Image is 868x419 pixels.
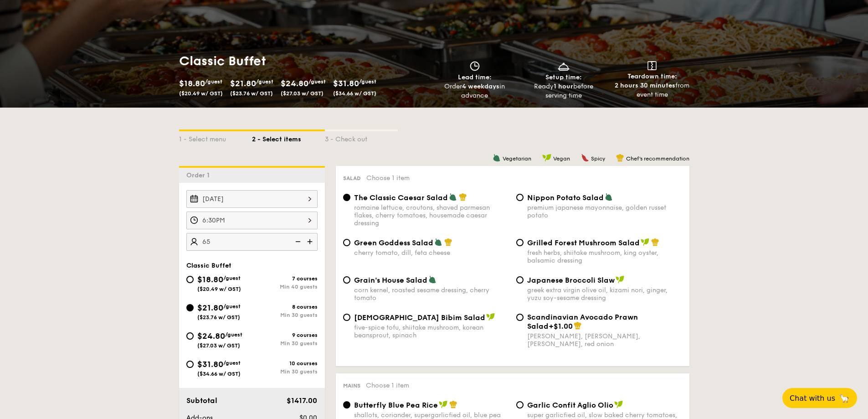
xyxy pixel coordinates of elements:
span: Teardown time: [627,72,677,80]
span: /guest [225,331,242,338]
input: Garlic Confit Aglio Oliosuper garlicfied oil, slow baked cherry tomatoes, garden fresh thyme [516,401,524,409]
img: icon-chef-hat.a58ddaea.svg [651,238,659,246]
input: Japanese Broccoli Slawgreek extra virgin olive oil, kizami nori, ginger, yuzu soy-sesame dressing [516,276,524,284]
span: Classic Buffet [186,262,231,269]
div: from event time [611,81,693,99]
span: Setup time: [545,73,582,81]
input: Number of guests [186,233,318,251]
span: ($20.49 w/ GST) [179,90,223,97]
div: Min 40 guests [252,284,318,290]
img: icon-vegan.f8ff3823.svg [486,313,495,321]
span: ($20.49 w/ GST) [197,286,241,292]
img: icon-vegan.f8ff3823.svg [542,154,551,162]
span: +$1.00 [549,322,573,331]
span: /guest [256,78,273,85]
span: /guest [205,78,222,85]
span: Japanese Broccoli Slaw [527,276,615,285]
div: 7 courses [252,275,318,282]
img: icon-chef-hat.a58ddaea.svg [459,193,467,201]
img: icon-add.58712e84.svg [304,233,318,250]
div: five-spice tofu, shiitake mushroom, korean beansprout, spinach [354,324,509,339]
div: Min 30 guests [252,340,318,347]
div: 9 courses [252,332,318,338]
input: Grilled Forest Mushroom Saladfresh herbs, shiitake mushroom, king oyster, balsamic dressing [516,239,524,246]
div: Ready before serving time [523,82,604,100]
div: [PERSON_NAME], [PERSON_NAME], [PERSON_NAME], red onion [527,332,682,348]
input: Grain's House Saladcorn kernel, roasted sesame dressing, cherry tomato [343,276,350,284]
span: Choose 1 item [366,174,410,182]
span: ($23.76 w/ GST) [197,314,240,321]
span: The Classic Caesar Salad [354,193,448,202]
span: [DEMOGRAPHIC_DATA] Bibim Salad [354,313,485,322]
span: $31.80 [197,359,223,369]
img: icon-teardown.65201eee.svg [647,61,657,70]
span: Spicy [591,155,605,162]
span: 🦙 [839,393,850,403]
div: greek extra virgin olive oil, kizami nori, ginger, yuzu soy-sesame dressing [527,286,682,302]
img: icon-vegetarian.fe4039eb.svg [605,193,613,201]
span: Chat with us [790,394,835,403]
span: ($27.03 w/ GST) [197,342,240,349]
input: Event time [186,212,318,229]
span: Choose 1 item [366,382,409,389]
img: icon-chef-hat.a58ddaea.svg [574,321,582,330]
span: ($23.76 w/ GST) [230,90,273,97]
span: Vegetarian [503,155,531,162]
div: Min 30 guests [252,368,318,375]
img: icon-vegan.f8ff3823.svg [641,238,650,246]
span: Garlic Confit Aglio Olio [527,401,613,409]
span: $18.80 [179,78,205,88]
img: icon-vegetarian.fe4039eb.svg [449,193,457,201]
img: icon-clock.2db775ea.svg [468,61,482,71]
img: icon-reduce.1d2dbef1.svg [290,233,304,250]
strong: 4 weekdays [462,83,499,90]
span: /guest [223,275,241,281]
input: [DEMOGRAPHIC_DATA] Bibim Saladfive-spice tofu, shiitake mushroom, korean beansprout, spinach [343,314,350,321]
img: icon-vegan.f8ff3823.svg [614,400,623,409]
input: $18.80/guest($20.49 w/ GST)7 coursesMin 40 guests [186,276,194,283]
img: icon-vegetarian.fe4039eb.svg [434,238,442,246]
input: The Classic Caesar Saladromaine lettuce, croutons, shaved parmesan flakes, cherry tomatoes, house... [343,194,350,201]
img: icon-chef-hat.a58ddaea.svg [444,238,452,246]
span: /guest [308,78,326,85]
img: icon-vegetarian.fe4039eb.svg [493,154,501,162]
img: icon-spicy.37a8142b.svg [581,154,589,162]
span: Chef's recommendation [626,155,689,162]
span: $1417.00 [287,396,317,405]
input: Scandinavian Avocado Prawn Salad+$1.00[PERSON_NAME], [PERSON_NAME], [PERSON_NAME], red onion [516,314,524,321]
span: $21.80 [197,303,223,313]
span: ($34.66 w/ GST) [197,371,241,377]
strong: 2 hours 30 minutes [615,82,675,89]
div: 2 - Select items [252,131,325,144]
input: $24.80/guest($27.03 w/ GST)9 coursesMin 30 guests [186,332,194,340]
span: /guest [223,360,241,366]
span: Subtotal [186,396,217,405]
div: 3 - Check out [325,131,398,144]
span: Mains [343,383,360,389]
span: $21.80 [230,78,256,88]
input: $21.80/guest($23.76 w/ GST)8 coursesMin 30 guests [186,304,194,311]
input: $31.80/guest($34.66 w/ GST)10 coursesMin 30 guests [186,361,194,368]
span: Vegan [553,155,570,162]
span: /guest [359,78,376,85]
h1: Classic Buffet [179,53,431,69]
div: Order in advance [434,82,516,100]
div: fresh herbs, shiitake mushroom, king oyster, balsamic dressing [527,249,682,264]
img: icon-vegetarian.fe4039eb.svg [428,275,437,284]
div: 10 courses [252,360,318,367]
span: Grilled Forest Mushroom Salad [527,238,640,247]
img: icon-dish.430c3a2e.svg [557,61,570,71]
span: Order 1 [186,171,213,179]
span: Green Goddess Salad [354,238,433,247]
div: premium japanese mayonnaise, golden russet potato [527,204,682,219]
span: Butterfly Blue Pea Rice [354,401,438,409]
span: /guest [223,303,241,310]
span: ($27.03 w/ GST) [281,90,324,97]
div: corn kernel, roasted sesame dressing, cherry tomato [354,286,509,302]
div: 8 courses [252,304,318,310]
input: Event date [186,190,318,208]
button: Chat with us🦙 [782,388,857,408]
strong: 1 hour [554,83,573,90]
span: Scandinavian Avocado Prawn Salad [527,313,638,331]
img: icon-chef-hat.a58ddaea.svg [616,154,624,162]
